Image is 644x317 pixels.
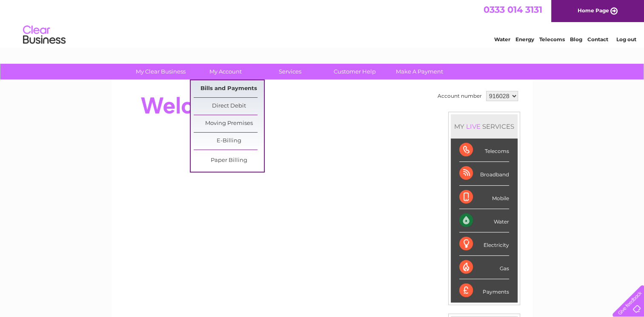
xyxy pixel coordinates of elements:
a: Bills and Payments [194,80,264,97]
div: Water [459,209,509,232]
a: Water [494,36,510,42]
a: Services [255,64,325,79]
td: Account number [435,89,484,103]
a: My Clear Business [126,64,196,79]
a: Moving Premises [194,115,264,132]
div: Broadband [459,162,509,185]
a: Energy [515,36,534,42]
a: Make A Payment [384,64,455,79]
a: Telecoms [539,36,565,42]
a: Paper Billing [194,152,264,169]
div: Electricity [459,232,509,256]
a: Contact [587,36,608,42]
div: LIVE [464,122,482,130]
a: Customer Help [320,64,390,79]
a: 0333 014 3131 [484,4,542,15]
a: Blog [570,36,582,42]
div: Gas [459,256,509,279]
img: logo.png [23,22,66,48]
a: Direct Debit [194,98,264,115]
div: Telecoms [459,139,509,162]
div: Clear Business is a trading name of Verastar Limited (registered in [GEOGRAPHIC_DATA] No. 3667643... [121,5,524,41]
a: E-Billing [194,133,264,150]
a: Log out [616,36,636,42]
div: Payments [459,279,509,302]
a: My Account [190,64,260,79]
div: Mobile [459,186,509,209]
div: MY SERVICES [451,114,518,139]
